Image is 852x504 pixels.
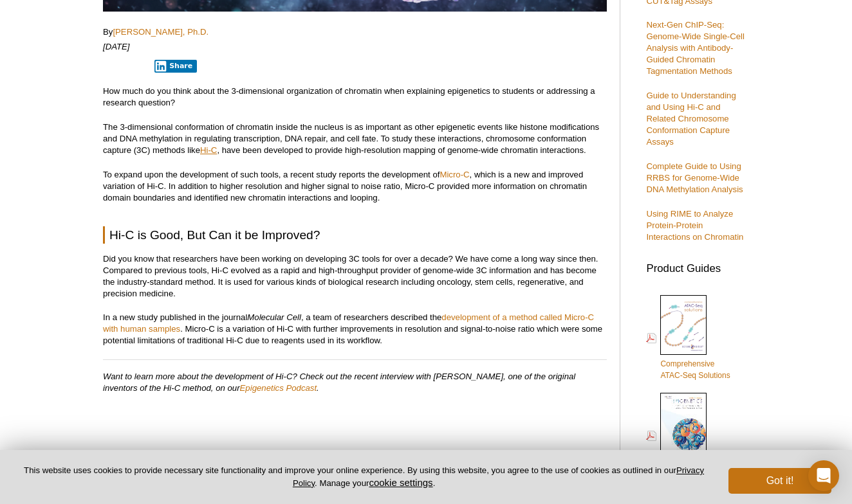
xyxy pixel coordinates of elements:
a: ComprehensiveATAC-Seq Solutions [646,294,730,382]
a: Epigenetics Podcast [240,383,317,393]
p: To expand upon the development of such tools, a recent study reports the development of , which i... [103,169,607,204]
h3: Product Guides [646,256,749,274]
img: Comprehensive ATAC-Seq Solutions [660,295,707,355]
a: Using RIME to Analyze Protein-Protein Interactions on Chromatin [646,209,743,242]
a: Hi-C [200,145,217,155]
a: Privacy Policy [293,465,704,487]
a: Complete Guide to Using RRBS for Genome-Wide DNA Methylation Analysis [646,161,743,194]
p: The 3-dimensional conformation of chromatin inside the nucleus is as important as other epigeneti... [103,122,607,156]
p: This website uses cookies to provide necessary site functionality and improve your online experie... [21,465,707,489]
img: Epi_brochure_140604_cover_web_70x200 [660,393,707,452]
a: [PERSON_NAME], Ph.D. [113,27,208,37]
em: [DATE] [103,42,130,51]
a: Next-Gen ChIP-Seq: Genome-Wide Single-Cell Analysis with Antibody-Guided Chromatin Tagmentation M... [646,20,744,76]
p: In a new study published in the journal , a team of researchers described the . Micro-C is a vari... [103,312,607,346]
div: Open Intercom Messenger [808,460,839,491]
h2: Hi-C is Good, But Can it be Improved? [103,226,607,244]
em: Want to learn more about the development of Hi-C? Check out the recent interview with [PERSON_NAM... [103,372,575,393]
a: Epigenetics Products& Services [646,392,733,480]
iframe: Hi-C and Three-Dimensional Genome Sequencing (Erez Lieberman Aiden) [103,407,607,503]
span: Comprehensive ATAC-Seq Solutions [660,359,730,380]
button: Share [154,60,198,73]
button: Got it! [728,468,831,494]
p: How much do you think about the 3-dimensional organization of chromatin when explaining epigeneti... [103,85,607,109]
a: Micro-C [440,170,469,179]
a: Guide to Understanding and Using Hi-C and Related Chromosome Conformation Capture Assays [646,91,736,147]
iframe: X Post Button [103,59,145,72]
p: Did you know that researchers have been working on developing 3C tools for over a decade? We have... [103,253,607,300]
button: cookie settings [369,477,432,488]
p: By [103,26,607,38]
em: Molecular Cell [247,312,301,322]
